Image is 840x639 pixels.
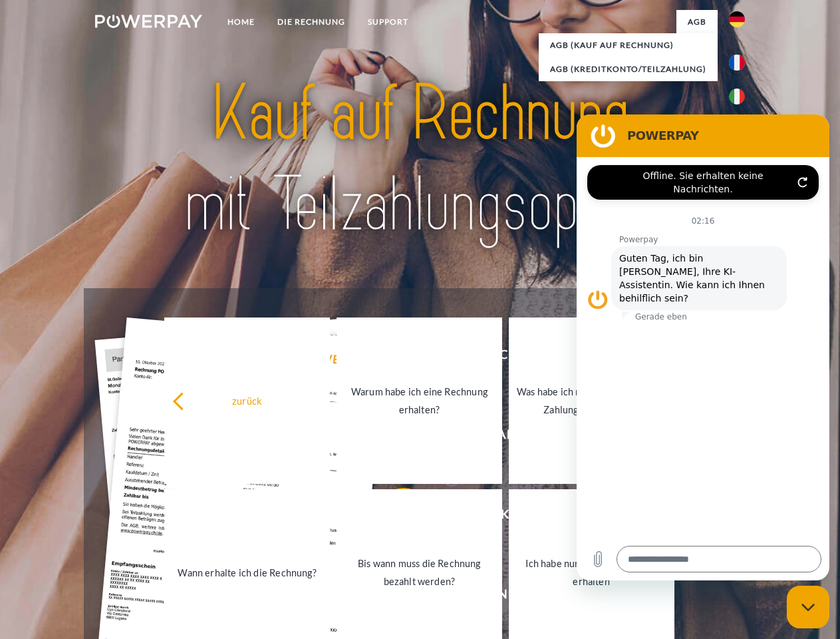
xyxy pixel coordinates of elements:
[345,383,494,419] div: Warum habe ich eine Rechnung erhalten?
[172,391,322,409] div: zurück
[216,10,266,34] a: Home
[356,10,420,34] a: SUPPORT
[266,10,356,34] a: DIE RECHNUNG
[729,11,745,27] img: de
[539,33,718,57] a: AGB (Kauf auf Rechnung)
[539,57,718,81] a: AGB (Kreditkonto/Teilzahlung)
[172,563,322,581] div: Wann erhalte ich die Rechnung?
[345,554,494,590] div: Bis wann muss die Rechnung bezahlt werden?
[729,55,745,71] img: fr
[787,586,829,628] iframe: Schaltfläche zum Öffnen des Messaging-Fensters; Konversation läuft
[577,114,829,580] iframe: Messaging-Fenster
[95,15,202,28] img: logo-powerpay-white.svg
[517,554,666,590] div: Ich habe nur eine Teillieferung erhalten
[729,89,745,105] img: it
[517,383,666,419] div: Was habe ich noch offen, ist meine Zahlung eingegangen?
[676,10,718,34] a: agb
[127,64,713,255] img: title-powerpay_de.svg
[509,318,674,484] a: Was habe ich noch offen, ist meine Zahlung eingegangen?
